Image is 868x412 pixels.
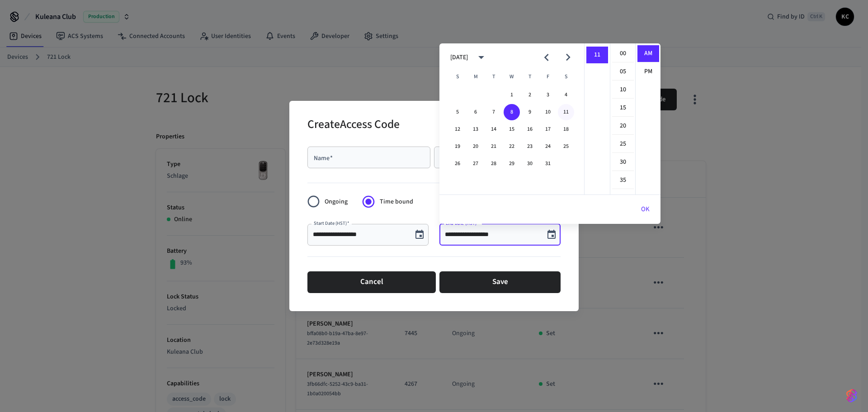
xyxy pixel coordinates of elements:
[522,121,538,137] button: 16
[612,63,634,81] li: 5 minutes
[536,47,557,68] button: Previous month
[637,45,659,62] li: AM
[558,138,574,155] button: 25
[635,43,660,194] ul: Select meridiem
[558,87,574,103] button: 4
[612,81,634,99] li: 10 minutes
[439,271,561,293] button: Save
[542,226,561,244] button: Choose date, selected date is Oct 8, 2025
[612,118,634,135] li: 20 minutes
[522,138,538,155] button: 23
[449,156,466,172] button: 26
[522,68,538,86] span: Thursday
[467,138,484,155] button: 20
[846,388,857,403] img: SeamLogoGradient.69752ec5.svg
[612,190,634,207] li: 40 minutes
[612,136,634,153] li: 25 minutes
[540,104,556,120] button: 10
[586,47,608,63] li: 11 hours
[630,199,660,220] button: OK
[612,99,634,117] li: 15 minutes
[558,121,574,137] button: 18
[486,104,502,120] button: 7
[557,47,579,68] button: Next month
[504,87,520,103] button: 1
[522,104,538,120] button: 9
[471,47,492,68] button: calendar view is open, switch to year view
[585,43,610,194] ul: Select hours
[504,104,520,120] button: 8
[486,68,502,86] span: Tuesday
[325,197,348,207] span: Ongoing
[612,45,634,62] li: 0 minutes
[486,121,502,137] button: 14
[504,68,520,86] span: Wednesday
[540,121,556,137] button: 17
[467,121,484,137] button: 13
[486,138,502,155] button: 21
[637,63,659,80] li: PM
[449,121,466,137] button: 12
[307,112,400,139] h2: Create Access Code
[540,87,556,103] button: 3
[410,226,429,244] button: Choose date, selected date is Oct 8, 2025
[449,138,466,155] button: 19
[558,104,574,120] button: 11
[486,156,502,172] button: 28
[449,68,466,86] span: Sunday
[558,68,574,86] span: Saturday
[522,87,538,103] button: 2
[540,156,556,172] button: 31
[610,43,635,194] ul: Select minutes
[314,220,349,227] label: Start Date (HST)
[504,138,520,155] button: 22
[380,197,413,207] span: Time bound
[467,68,484,86] span: Monday
[612,154,634,171] li: 30 minutes
[504,121,520,137] button: 15
[446,220,479,227] label: End Date (HST)
[540,68,556,86] span: Friday
[504,156,520,172] button: 29
[450,53,468,62] div: [DATE]
[612,172,634,189] li: 35 minutes
[467,104,484,120] button: 6
[522,156,538,172] button: 30
[467,156,484,172] button: 27
[449,104,466,120] button: 5
[540,138,556,155] button: 24
[307,271,436,293] button: Cancel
